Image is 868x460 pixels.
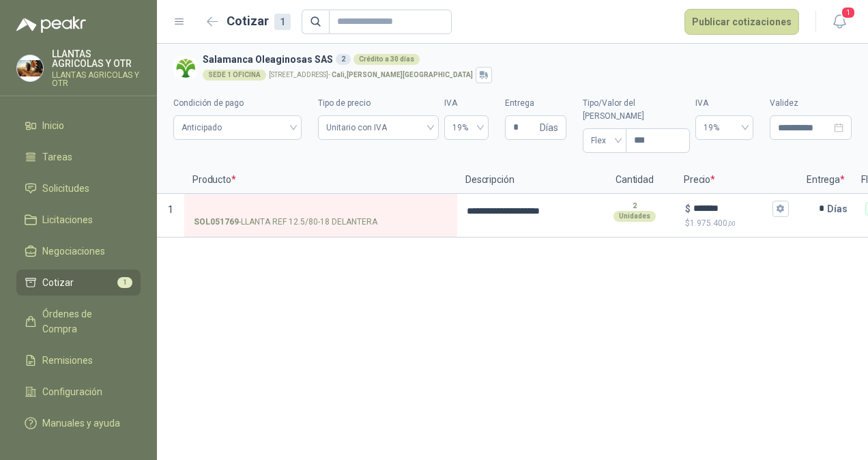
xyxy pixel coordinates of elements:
[52,71,141,87] p: LLANTAS AGRICOLAS Y OTR
[827,10,852,34] button: 1
[194,204,448,214] input: SOL051769-LLANTA REF 12.5/80-18 DELANTERA
[16,410,141,436] a: Manuales y ayuda
[16,301,141,342] a: Órdenes de Compra
[16,270,141,296] a: Cotizar1
[42,244,105,259] span: Negociaciones
[168,204,173,215] span: 1
[841,6,856,19] span: 1
[798,167,853,194] p: Entrega
[326,117,431,138] span: Unitario con IVA
[727,220,736,227] span: ,00
[690,218,736,228] span: 1.975.400
[203,70,266,81] div: SEDE 1 OFICINA
[274,14,291,30] div: 1
[685,217,789,230] p: $
[42,306,128,336] span: Órdenes de Compra
[684,9,799,35] button: Publicar cotizaciones
[457,167,594,194] p: Descripción
[42,384,102,399] span: Configuración
[336,54,351,65] div: 2
[591,130,618,151] span: Flex
[203,52,846,67] h3: Salamanca Oleaginosas SAS
[16,113,141,139] a: Inicio
[444,97,489,110] label: IVA
[42,118,64,133] span: Inicio
[182,117,293,138] span: Anticipado
[353,54,420,65] div: Crédito a 30 días
[16,379,141,405] a: Configuración
[452,117,480,138] span: 19%
[16,238,141,264] a: Negociaciones
[184,167,457,194] p: Producto
[42,416,120,431] span: Manuales y ayuda
[540,116,558,139] span: Días
[505,97,566,110] label: Entrega
[583,97,690,123] label: Tipo/Valor del [PERSON_NAME]
[633,201,637,212] p: 2
[693,203,770,214] input: $$1.975.400,00
[52,49,141,68] p: LLANTAS AGRICOLAS Y OTR
[42,149,72,164] span: Tareas
[17,55,43,81] img: Company Logo
[42,275,74,290] span: Cotizar
[117,277,132,288] span: 1
[16,347,141,373] a: Remisiones
[685,201,691,216] p: $
[42,353,93,368] span: Remisiones
[194,216,239,229] strong: SOL051769
[269,72,473,78] p: [STREET_ADDRESS] -
[42,212,93,227] span: Licitaciones
[173,56,197,80] img: Company Logo
[42,181,89,196] span: Solicitudes
[594,167,676,194] p: Cantidad
[16,175,141,201] a: Solicitudes
[332,71,473,78] strong: Cali , [PERSON_NAME][GEOGRAPHIC_DATA]
[613,211,656,222] div: Unidades
[16,207,141,233] a: Licitaciones
[695,97,753,110] label: IVA
[173,97,302,110] label: Condición de pago
[227,12,291,31] h2: Cotizar
[676,167,798,194] p: Precio
[16,16,86,33] img: Logo peakr
[318,97,439,110] label: Tipo de precio
[194,216,377,229] p: - LLANTA REF 12.5/80-18 DELANTERA
[770,97,852,110] label: Validez
[772,201,789,217] button: $$1.975.400,00
[827,195,853,222] p: Días
[704,117,745,138] span: 19%
[16,144,141,170] a: Tareas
